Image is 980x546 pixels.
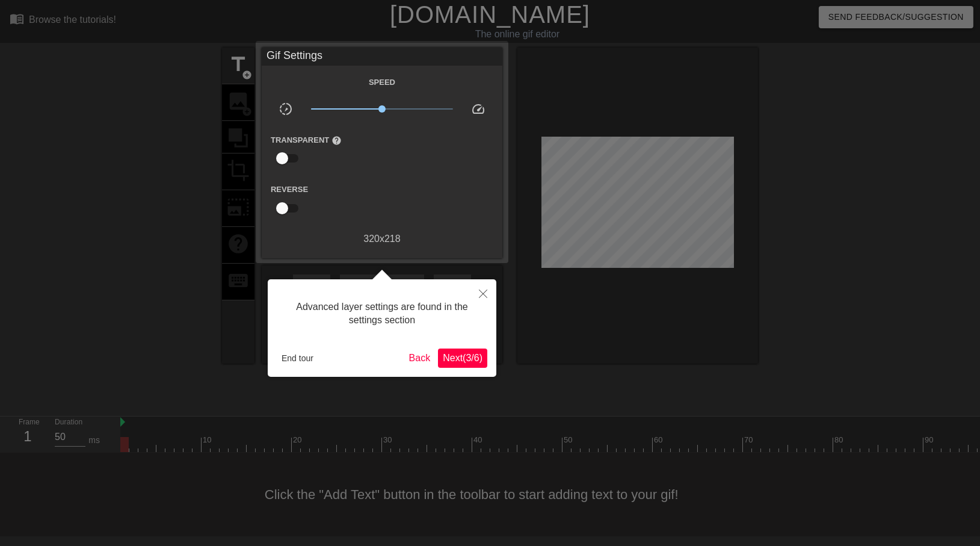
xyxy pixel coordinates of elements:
[277,288,487,340] div: Advanced layer settings are found in the settings section
[438,349,487,368] button: Next
[470,279,496,307] button: Close
[404,349,436,368] button: Back
[277,349,318,367] button: End tour
[443,353,482,363] span: Next ( 3 / 6 )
